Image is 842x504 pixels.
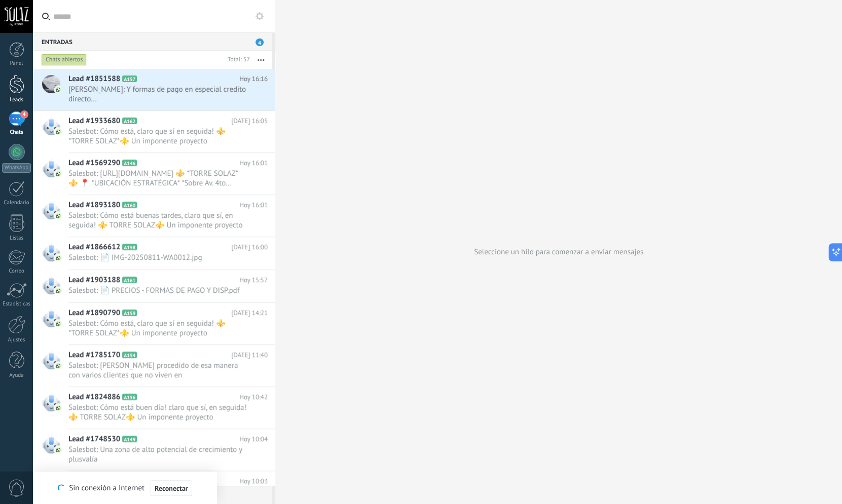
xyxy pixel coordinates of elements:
span: Hoy 10:42 [239,392,268,402]
a: Lead #1851588 A157 Hoy 16:16 [PERSON_NAME]: Y formas de pago en especial credito directo... [33,69,275,110]
a: Lead #1782794 A153 Hoy 10:03 [33,471,275,503]
span: Salesbot: Cómo está, claro que sí en seguida! ⚜️ *TORRE SOLAZ*⚜️ Un imponente proyecto arquitectó... [68,319,248,338]
a: Lead #1785170 A154 [DATE] 11:40 Salesbot: [PERSON_NAME] procedido de esa manera con varios client... [33,345,275,386]
div: Panel [2,60,31,67]
span: Salesbot: [URL][DOMAIN_NAME] ⚜️ *TORRE SOLAZ* ⚜️ 📍 *UBICACIÓN ESTRATÉGICA* *Sobre Av. 4to... [68,169,248,188]
button: Reconectar [151,480,192,496]
span: Salesbot: 📄 IMG-20250811-WA0012.jpg [68,253,248,262]
div: Listas [2,235,31,242]
span: A149 [122,436,137,442]
span: Hoy 16:16 [239,74,268,84]
div: Entradas [33,32,272,51]
span: A158 [122,244,137,250]
span: A157 [122,75,137,82]
span: A146 [122,160,137,166]
div: Sin conexión a Internet [58,480,192,496]
span: Lead #1851588 [68,74,120,84]
span: [DATE] 16:05 [231,116,268,126]
span: A160 [122,202,137,208]
span: A162 [122,118,137,124]
span: Salesbot: Una zona de alto potencial de crecimiento y plusvalía [68,445,248,464]
div: Calendario [2,200,31,206]
img: com.amocrm.amocrmwa.svg [55,86,62,93]
span: 4 [255,38,264,46]
span: A161 [122,277,137,283]
img: com.amocrm.amocrmwa.svg [55,320,62,327]
span: Salesbot: 📄 PRECIOS - FORMAS DE PAGO Y DISP.pdf [68,286,248,295]
img: com.amocrm.amocrmwa.svg [55,287,62,294]
a: Lead #1866612 A158 [DATE] 16:00 Salesbot: 📄 IMG-20250811-WA0012.jpg [33,237,275,269]
span: Salesbot: Cómo está buen día! claro que sí, en seguida! ⚜️ TORRE SOLAZ⚜️ Un imponente proyecto ar... [68,403,248,422]
a: Lead #1890790 A159 [DATE] 14:21 Salesbot: Cómo está, claro que sí en seguida! ⚜️ *TORRE SOLAZ*⚜️ ... [33,303,275,344]
div: Total: 57 [224,55,250,65]
span: Lead #1933680 [68,116,120,126]
span: A154 [122,352,137,358]
div: Ajustes [2,337,31,343]
span: Lead #1893180 [68,200,120,210]
span: Salesbot: [PERSON_NAME] procedido de esa manera con varios clientes que no viven en [GEOGRAPHIC_D... [68,361,248,380]
div: Leads [2,97,31,103]
span: Lead #1569290 [68,158,120,168]
div: Estadísticas [2,301,31,307]
span: Hoy 16:01 [239,158,268,168]
div: Chats abiertos [42,54,87,66]
div: Ayuda [2,372,31,379]
span: Salesbot: Cómo está buenas tardes, claro que sí, en seguida! ⚜️ TORRE SOLAZ⚜️ Un imponente proyec... [68,211,248,230]
span: A159 [122,309,137,316]
img: com.amocrm.amocrmwa.svg [55,170,62,177]
span: [DATE] 16:00 [231,242,268,252]
span: A156 [122,394,137,400]
span: Hoy 16:01 [239,200,268,210]
span: Salesbot: Cómo está, claro que sí en seguida! ⚜️ *TORRE SOLAZ*⚜️ Un imponente proyecto arquitectó... [68,127,248,146]
span: Reconectar [155,485,188,492]
img: com.amocrm.amocrmwa.svg [55,212,62,219]
span: Lead #1748530 [68,434,120,444]
span: Lead #1824886 [68,392,120,402]
span: 4 [20,110,28,119]
a: Lead #1748530 A149 Hoy 10:04 Salesbot: Una zona de alto potencial de crecimiento y plusvalía [33,429,275,471]
img: com.amocrm.amocrmwa.svg [55,128,62,135]
span: Lead #1785170 [68,350,120,360]
a: Lead #1569290 A146 Hoy 16:01 Salesbot: [URL][DOMAIN_NAME] ⚜️ *TORRE SOLAZ* ⚜️ 📍 *UBICACIÓN ESTRAT... [33,153,275,195]
img: com.amocrm.amocrmwa.svg [55,446,62,453]
span: Hoy 15:57 [239,275,268,285]
div: Chats [2,129,31,136]
div: Correo [2,268,31,275]
img: com.amocrm.amocrmwa.svg [55,362,62,369]
span: Hoy 10:03 [239,476,268,486]
button: Más [250,51,272,69]
span: [DATE] 11:40 [231,350,268,360]
img: com.amocrm.amocrmwa.svg [55,254,62,261]
img: com.amocrm.amocrmwa.svg [55,404,62,411]
span: Lead #1866612 [68,242,120,252]
span: Lead #1890790 [68,308,120,318]
span: Lead #1903188 [68,275,120,285]
a: Lead #1824886 A156 Hoy 10:42 Salesbot: Cómo está buen día! claro que sí, en seguida! ⚜️ TORRE SOL... [33,387,275,429]
a: Lead #1893180 A160 Hoy 16:01 Salesbot: Cómo está buenas tardes, claro que sí, en seguida! ⚜️ TORR... [33,195,275,237]
a: Lead #1903188 A161 Hoy 15:57 Salesbot: 📄 PRECIOS - FORMAS DE PAGO Y DISP.pdf [33,270,275,302]
span: Hoy 10:04 [239,434,268,444]
span: [PERSON_NAME]: Y formas de pago en especial credito directo... [68,85,248,104]
a: Lead #1933680 A162 [DATE] 16:05 Salesbot: Cómo está, claro que sí en seguida! ⚜️ *TORRE SOLAZ*⚜️ ... [33,111,275,152]
div: WhatsApp [2,163,31,173]
span: [DATE] 14:21 [231,308,268,318]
